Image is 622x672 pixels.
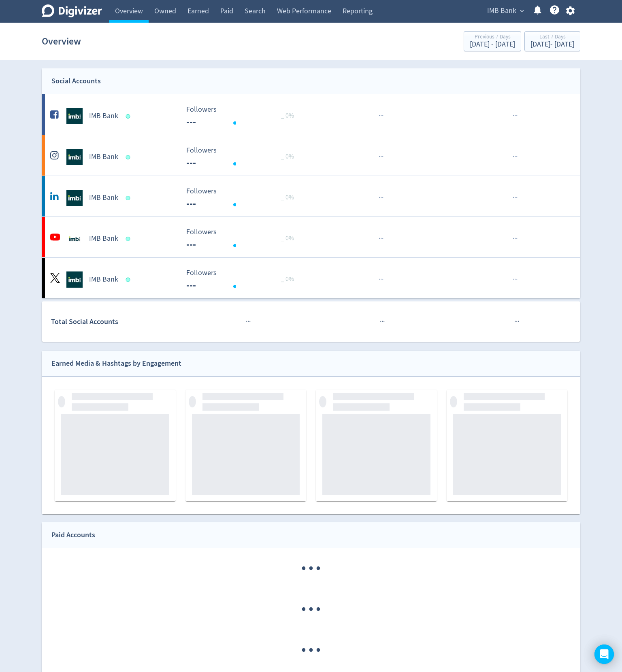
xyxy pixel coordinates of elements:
[51,529,95,541] div: Paid Accounts
[42,94,580,135] a: IMB Bank undefinedIMB Bank Followers --- Followers --- _ 0%······
[281,193,294,201] span: _ 0%
[42,135,580,176] a: IMB Bank undefinedIMB Bank Followers --- Followers --- _ 0%······
[89,234,118,244] h5: IMB Bank
[382,152,383,162] span: ·
[307,630,315,671] span: ·
[51,316,180,328] div: Total Social Accounts
[380,233,382,244] span: ·
[382,193,383,203] span: ·
[379,111,380,121] span: ·
[524,31,580,51] button: Last 7 Days[DATE]- [DATE]
[514,233,516,244] span: ·
[516,274,518,284] span: ·
[315,548,322,589] span: ·
[300,589,307,630] span: ·
[315,589,322,630] span: ·
[66,108,83,124] img: IMB Bank undefined
[307,589,315,630] span: ·
[381,316,383,326] span: ·
[382,233,383,244] span: ·
[315,630,322,671] span: ·
[182,146,304,168] svg: Followers ---
[514,316,516,326] span: ·
[514,111,516,121] span: ·
[281,153,294,161] span: _ 0%
[382,274,383,284] span: ·
[126,237,133,241] span: Data last synced: 25 Sep 2025, 8:02am (AEST)
[530,41,574,48] div: [DATE] - [DATE]
[380,316,381,326] span: ·
[383,316,385,326] span: ·
[281,275,294,283] span: _ 0%
[66,231,83,247] img: IMB Bank undefined
[51,358,181,369] div: Earned Media & Hashtags by Engagement
[484,4,526,17] button: IMB Bank
[300,548,307,589] span: ·
[89,111,118,121] h5: IMB Bank
[530,34,574,41] div: Last 7 Days
[89,193,118,203] h5: IMB Bank
[380,152,382,162] span: ·
[513,111,514,121] span: ·
[126,278,133,282] span: Data last synced: 24 Sep 2025, 1:02pm (AEST)
[379,193,380,203] span: ·
[246,316,247,326] span: ·
[89,152,118,162] h5: IMB Bank
[182,228,304,250] svg: Followers ---
[42,28,81,54] h1: Overview
[247,316,249,326] span: ·
[281,112,294,120] span: _ 0%
[514,152,516,162] span: ·
[379,152,380,162] span: ·
[516,233,518,244] span: ·
[518,316,519,326] span: ·
[249,316,251,326] span: ·
[42,217,580,257] a: IMB Bank undefinedIMB Bank Followers --- Followers --- _ 0%······
[513,274,514,284] span: ·
[126,155,133,159] span: Data last synced: 25 Sep 2025, 12:02am (AEST)
[182,269,304,290] svg: Followers ---
[66,149,83,165] img: IMB Bank undefined
[281,234,294,242] span: _ 0%
[380,111,382,121] span: ·
[518,7,526,15] span: expand_more
[307,548,315,589] span: ·
[126,196,133,200] span: Data last synced: 25 Sep 2025, 11:02am (AEST)
[513,152,514,162] span: ·
[470,41,515,48] div: [DATE] - [DATE]
[89,275,118,284] h5: IMB Bank
[66,190,83,206] img: IMB Bank undefined
[42,176,580,216] a: IMB Bank undefinedIMB Bank Followers --- Followers --- _ 0%······
[594,644,614,664] div: Open Intercom Messenger
[379,274,380,284] span: ·
[464,31,521,51] button: Previous 7 Days[DATE] - [DATE]
[516,111,518,121] span: ·
[513,233,514,244] span: ·
[514,274,516,284] span: ·
[42,258,580,298] a: IMB Bank undefinedIMB Bank Followers --- Followers --- _ 0%······
[470,34,515,41] div: Previous 7 Days
[516,193,518,203] span: ·
[487,4,516,17] span: IMB Bank
[182,187,304,209] svg: Followers ---
[382,111,383,121] span: ·
[300,630,307,671] span: ·
[66,271,83,288] img: IMB Bank undefined
[516,316,518,326] span: ·
[182,106,304,127] svg: Followers ---
[379,233,380,244] span: ·
[51,75,101,87] div: Social Accounts
[513,193,514,203] span: ·
[516,152,518,162] span: ·
[380,274,382,284] span: ·
[126,114,133,119] span: Data last synced: 24 Sep 2025, 7:01pm (AEST)
[514,193,516,203] span: ·
[380,193,382,203] span: ·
